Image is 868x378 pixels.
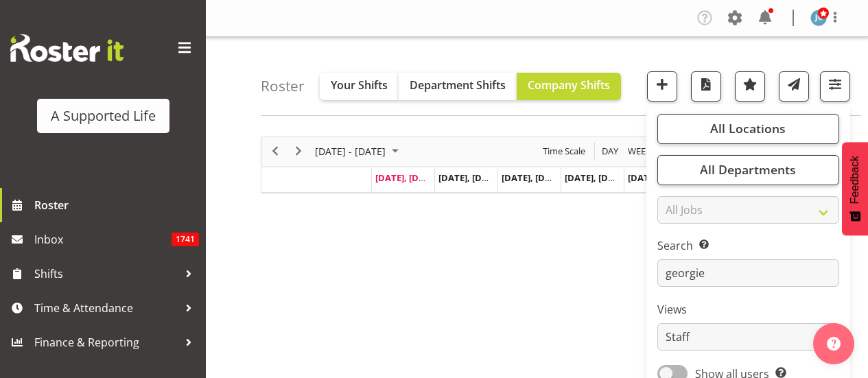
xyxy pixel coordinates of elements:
[34,195,199,215] span: Roster
[700,161,796,178] span: All Departments
[320,73,399,100] button: Your Shifts
[266,143,285,160] button: Previous
[820,71,850,102] button: Filter Shifts
[375,172,438,184] span: [DATE], [DATE]
[626,143,653,160] span: Week
[849,156,861,204] span: Feedback
[842,142,868,235] button: Feedback - Show survey
[657,155,839,185] button: All Departments
[600,143,620,160] span: Day
[691,71,721,102] button: Download a PDF of the roster according to the set date range.
[314,143,387,160] span: [DATE] - [DATE]
[628,172,690,184] span: [DATE], [DATE]
[34,332,178,353] span: Finance & Reporting
[287,137,310,166] div: next period
[657,259,839,287] input: Search
[647,71,677,102] button: Add a new shift
[517,73,621,100] button: Company Shifts
[626,143,654,160] button: Timeline Week
[541,143,588,160] button: Time Scale
[313,143,405,160] button: August 2025
[657,237,839,254] label: Search
[331,78,388,93] span: Your Shifts
[310,137,407,166] div: August 25 - 31, 2025
[600,143,621,160] button: Timeline Day
[438,172,501,184] span: [DATE], [DATE]
[261,137,813,193] div: Timeline Week of August 25, 2025
[735,71,765,102] button: Highlight an important date within the roster.
[290,143,308,160] button: Next
[657,301,839,318] label: Views
[541,143,587,160] span: Time Scale
[34,263,178,284] span: Shifts
[410,78,506,93] span: Department Shifts
[810,10,827,26] img: jess-clark3304.jpg
[34,298,178,318] span: Time & Attendance
[261,78,305,94] h4: Roster
[399,73,517,100] button: Department Shifts
[827,337,841,351] img: help-xxl-2.png
[34,229,172,250] span: Inbox
[565,172,627,184] span: [DATE], [DATE]
[657,114,839,144] button: All Locations
[51,106,156,126] div: A Supported Life
[710,120,786,137] span: All Locations
[528,78,610,93] span: Company Shifts
[263,137,287,166] div: previous period
[172,233,199,246] span: 1741
[502,172,564,184] span: [DATE], [DATE]
[10,34,124,62] img: Rosterit website logo
[779,71,809,102] button: Send a list of all shifts for the selected filtered period to all rostered employees.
